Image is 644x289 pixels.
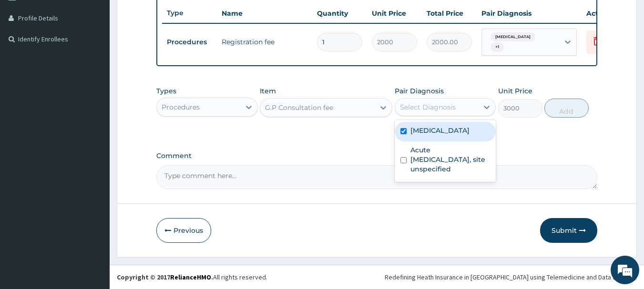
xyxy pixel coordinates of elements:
a: RelianceHMO [170,273,211,281]
label: Comment [156,152,598,160]
td: Registration fee [217,32,312,51]
span: We're online! [55,85,132,181]
button: Add [544,99,589,118]
th: Pair Diagnosis [477,4,582,23]
span: + 1 [491,42,504,52]
th: Actions [582,4,629,23]
textarea: Type your message and hit 'Enter' [5,190,182,223]
th: Type [162,4,217,22]
label: Acute [MEDICAL_DATA], site unspecified [410,145,491,174]
label: Item [260,86,276,96]
td: Procedures [162,33,217,51]
footer: All rights reserved. [110,265,644,289]
th: Total Price [422,4,477,23]
div: Minimize live chat window [156,5,179,28]
th: Unit Price [367,4,422,23]
div: G.P Consultation fee [265,103,333,112]
div: Chat with us now [50,53,160,66]
span: [MEDICAL_DATA] [491,32,535,42]
label: Pair Diagnosis [395,86,444,96]
th: Quantity [312,4,367,23]
label: Types [156,87,176,95]
img: d_794563401_company_1708531726252_794563401 [18,48,39,71]
label: Unit Price [498,86,532,96]
th: Name [217,4,312,23]
button: Previous [156,218,211,243]
div: Select Diagnosis [400,102,456,112]
label: [MEDICAL_DATA] [410,126,470,135]
div: Procedures [162,102,200,112]
strong: Copyright © 2017 . [117,273,213,281]
div: Redefining Heath Insurance in [GEOGRAPHIC_DATA] using Telemedicine and Data Science! [385,272,637,282]
button: Submit [540,218,597,243]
